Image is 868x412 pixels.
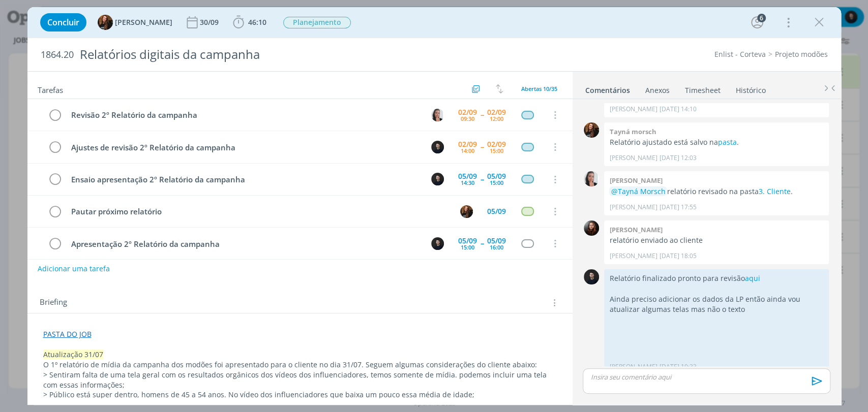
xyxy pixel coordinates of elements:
[490,244,503,250] div: 16:00
[115,19,172,26] span: [PERSON_NAME]
[461,244,474,250] div: 15:00
[609,153,657,163] p: [PERSON_NAME]
[458,237,477,244] div: 05/09
[659,203,696,212] span: [DATE] 17:55
[609,251,657,261] p: [PERSON_NAME]
[43,370,557,390] p: > Sentiram falta de uma tela geral com os resultados orgânicos dos vídeos dos influenciadores, te...
[67,109,422,121] div: Revisão 2º Relatório da campanha
[430,139,445,154] button: C
[67,238,422,250] div: Apresentação 2º Relatório da campanha
[38,83,63,95] span: Tarefas
[584,269,599,284] img: C
[459,204,474,219] button: T
[460,205,473,218] img: T
[584,122,599,138] img: T
[609,105,657,114] p: [PERSON_NAME]
[659,153,696,163] span: [DATE] 12:03
[43,350,103,359] span: Atualização 31/07
[76,42,496,67] div: Relatórios digitais da campanha
[43,329,92,339] a: PASTA DO JOB
[481,111,484,118] span: --
[611,186,665,196] span: @Tayná Morsch
[609,203,657,212] p: [PERSON_NAME]
[758,186,790,196] a: 3. Cliente
[98,15,172,30] button: T[PERSON_NAME]
[487,141,506,148] div: 02/09
[717,137,736,147] a: pasta
[659,105,696,114] span: [DATE] 14:10
[609,235,824,245] p: relatório enviado ao cliente
[67,141,422,154] div: Ajustes de revisão 2º Relatório da campanha
[584,171,599,186] img: C
[584,220,599,236] img: E
[481,176,484,183] span: --
[757,14,766,22] div: 6
[67,173,422,186] div: Ensaio apresentação 2º Relatório da campanha
[744,273,760,283] a: aqui
[47,18,79,26] span: Concluir
[487,109,506,116] div: 02/09
[749,14,765,30] button: 6
[490,116,503,121] div: 12:00
[458,141,477,148] div: 02/09
[431,237,444,250] img: C
[430,107,445,122] button: C
[431,173,444,185] img: C
[248,17,266,27] span: 46:10
[200,19,221,26] div: 30/09
[67,205,451,218] div: Pautar próximo relatório
[283,17,351,28] span: Planejamento
[735,81,766,96] a: Histórico
[458,173,477,180] div: 05/09
[775,49,828,59] a: Projeto modões
[430,172,445,187] button: C
[43,390,557,400] p: > Público está super dentro, homens de 45 a 54 anos. No vídeo dos influenciadores que baixa um po...
[609,127,656,136] b: Tayná morsch
[585,81,631,96] a: Comentários
[461,148,474,153] div: 14:00
[609,294,824,315] p: Ainda preciso adicionar os dados da LP então ainda vou atualizar algumas telas mas não o texto
[283,16,351,29] button: Planejamento
[27,7,841,405] div: dialog
[98,15,113,30] img: T
[431,109,444,121] img: C
[41,49,74,60] span: 1864.20
[490,180,503,185] div: 15:00
[487,173,506,180] div: 05/09
[487,208,506,215] div: 05/09
[487,237,506,244] div: 05/09
[609,225,662,234] b: [PERSON_NAME]
[609,137,824,147] p: Relatório ajustado está salvo na .
[714,49,766,59] a: Enlist - Corteva
[458,109,477,116] div: 02/09
[40,13,86,31] button: Concluir
[609,362,657,371] p: [PERSON_NAME]
[431,141,444,153] img: C
[490,148,503,153] div: 15:00
[481,143,484,150] span: --
[659,251,696,261] span: [DATE] 18:05
[43,360,557,370] p: O 1º relatório de mídia da campanha dos modões foi apresentado para o cliente no dia 31/07. Segue...
[609,273,824,283] p: Relatório finalizado pronto para revisão
[481,240,484,247] span: --
[461,116,474,121] div: 09:30
[609,176,662,185] b: [PERSON_NAME]
[521,85,557,92] span: Abertas 10/35
[40,296,67,309] span: Briefing
[684,81,721,96] a: Timesheet
[461,180,474,185] div: 14:30
[609,186,824,197] p: relatório revisado na pasta .
[430,236,445,251] button: C
[659,362,696,371] span: [DATE] 10:33
[645,85,670,96] div: Anexos
[37,260,110,278] button: Adicionar uma tarefa
[230,14,269,30] button: 46:10
[496,84,503,93] img: arrow-down-up.svg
